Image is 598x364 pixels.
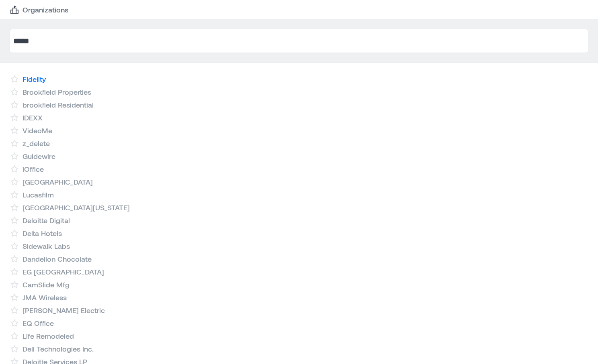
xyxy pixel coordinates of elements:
[23,216,70,225] a: Deloitte Digital
[23,267,104,277] a: EG [GEOGRAPHIC_DATA]
[23,164,44,174] a: iOffice
[23,87,91,97] a: Brookfield Properties
[23,331,74,341] a: Life Remodeled
[23,113,43,122] a: IDEXX
[23,177,93,187] a: [GEOGRAPHIC_DATA]
[23,151,55,161] a: Guidewire
[23,280,70,289] a: CamSlide Mfg
[23,74,46,84] a: Fidelity
[23,5,68,14] p: Organizations
[23,203,130,212] a: [GEOGRAPHIC_DATA][US_STATE]
[23,138,50,148] a: z_delete
[10,5,68,14] a: Organizations
[23,190,54,199] a: Lucasfilm
[23,293,67,302] a: JMA Wireless
[10,5,588,14] nav: breadcrumb
[23,305,105,315] a: [PERSON_NAME] Electric
[23,228,62,238] a: Delta Hotels
[23,254,92,264] a: Dandelion Chocolate
[23,344,94,354] a: Dell Technologies Inc.
[23,100,94,110] a: brookfield Residential
[23,318,54,328] a: EQ Office
[23,241,70,251] a: Sidewalk Labs
[23,126,52,135] a: VideoMe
